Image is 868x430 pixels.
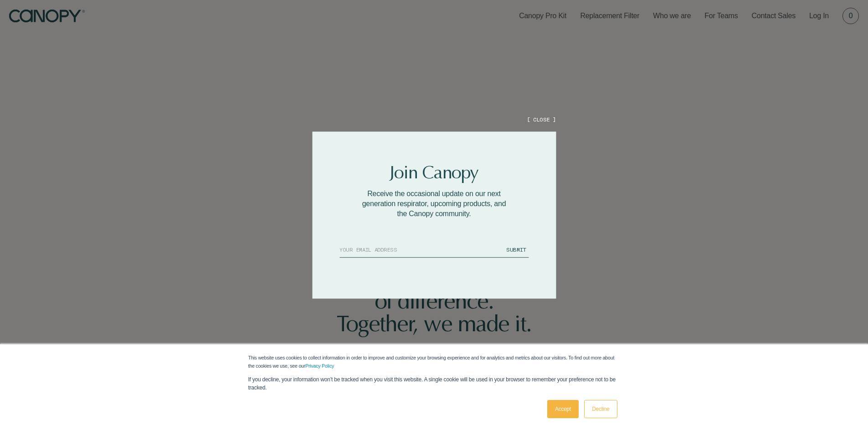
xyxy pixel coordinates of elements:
[506,246,526,253] span: SUBMIT
[339,242,503,258] input: YOUR EMAIL ADDRESS
[503,242,529,258] button: SUBMIT
[359,163,510,182] h2: Join Canopy
[248,355,615,369] span: This website uses cookies to collect information in order to improve and customize your browsing ...
[584,400,617,418] a: Decline
[248,375,620,392] p: If you decline, your information won’t be tracked when you visit this website. A single cookie wi...
[359,189,510,219] p: Receive the occasional update on our next generation respirator, upcoming products, and the Canop...
[305,363,334,369] a: Privacy Policy
[527,116,556,123] button: [ CLOSE ]
[547,400,579,418] a: Accept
